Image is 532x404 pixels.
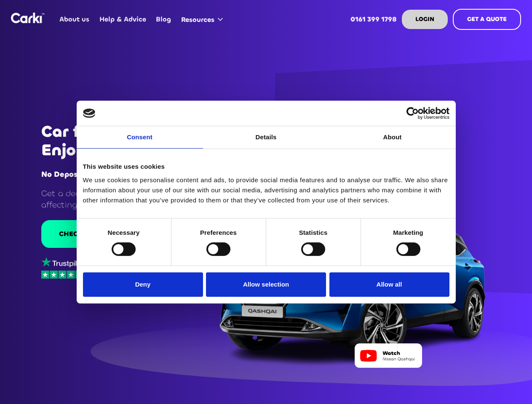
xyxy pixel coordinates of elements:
button: Allow all [329,272,449,297]
a: Help & Advice [94,3,151,36]
a: 0161 399 1798 [346,3,402,36]
button: Deny [83,272,203,297]
a: About [329,126,456,149]
a: Details [203,126,329,149]
div: This website uses cookies [83,162,449,172]
a: home [11,13,45,23]
strong: No Deposit Needed. [41,169,117,179]
strong: Marketing [393,229,423,236]
img: Logo [11,13,45,23]
img: trustpilot [41,257,83,268]
strong: GET A QUOTE [467,15,507,23]
button: Allow selection [206,272,326,297]
strong: LOGIN [415,15,434,23]
a: GET A QUOTE [453,9,521,30]
strong: Statistics [299,229,328,236]
p: Get a decision in just 20 seconds* without affecting your credit score [41,188,230,211]
strong: 0161 399 1798 [350,15,397,24]
strong: Necessary [108,229,140,236]
img: stars [41,271,83,279]
strong: Preferences [200,229,237,236]
img: logo [83,109,96,118]
div: CHECK MY ELIGIBILITY [59,229,138,239]
a: About us [55,3,94,36]
a: Usercentrics Cookiebot - opens in a new window [376,107,449,120]
div: We use cookies to personalise content and ads, to provide social media features and to analyse ou... [83,175,449,205]
div: Resources [176,3,231,35]
div: Resources [181,15,214,24]
h1: Car finance sorted. Enjoy the ride! [41,122,230,159]
a: LOGIN [402,10,448,29]
a: CHECK MY ELIGIBILITY [41,220,155,248]
a: Blog [151,3,176,36]
a: Consent [77,126,203,149]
